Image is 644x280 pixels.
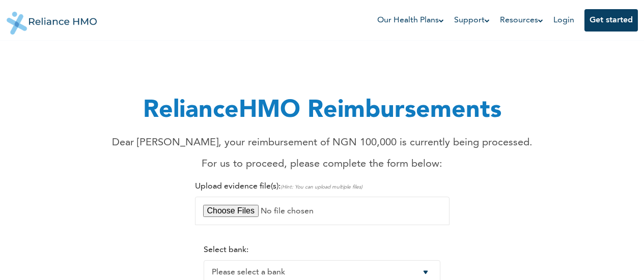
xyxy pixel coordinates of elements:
button: Get started [584,9,638,32]
a: Login [553,16,574,24]
a: Our Health Plans [377,14,444,26]
p: For us to proceed, please complete the form below: [112,157,533,172]
label: Select bank: [204,246,248,254]
label: Upload evidence file(s): [195,182,362,191]
a: Support [454,14,490,26]
img: Reliance HMO's Logo [7,4,97,35]
a: Resources [500,14,543,26]
span: (Hint: You can upload multiple files) [281,184,362,190]
h1: RelianceHMO Reimbursements [112,92,533,129]
p: Dear [PERSON_NAME], your reimbursement of NGN 100,000 is currently being processed. [112,135,533,150]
